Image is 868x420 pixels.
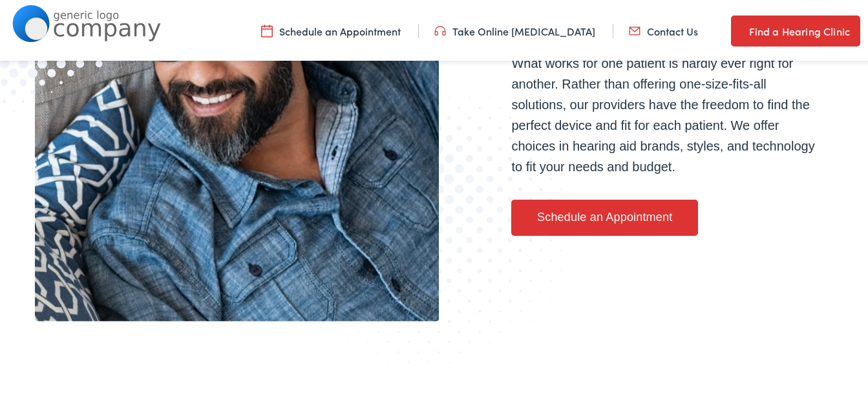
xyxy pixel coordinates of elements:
[629,21,698,36] a: Contact Us
[731,21,743,36] img: utility icon
[511,197,697,233] a: Schedule an Appointment
[434,21,446,36] img: utility icon
[629,21,640,36] img: utility icon
[277,72,600,405] img: Bottom portion of a graphic image with a halftone pattern, adding to the site's aesthetic appeal.
[731,13,860,44] a: Find a Hearing Clinic
[261,21,273,36] img: utility icon
[434,21,595,36] a: Take Online [MEDICAL_DATA]
[511,50,821,174] p: What works for one patient is hardly ever right for another. Rather than offering one-size-fits-a...
[261,21,401,36] a: Schedule an Appointment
